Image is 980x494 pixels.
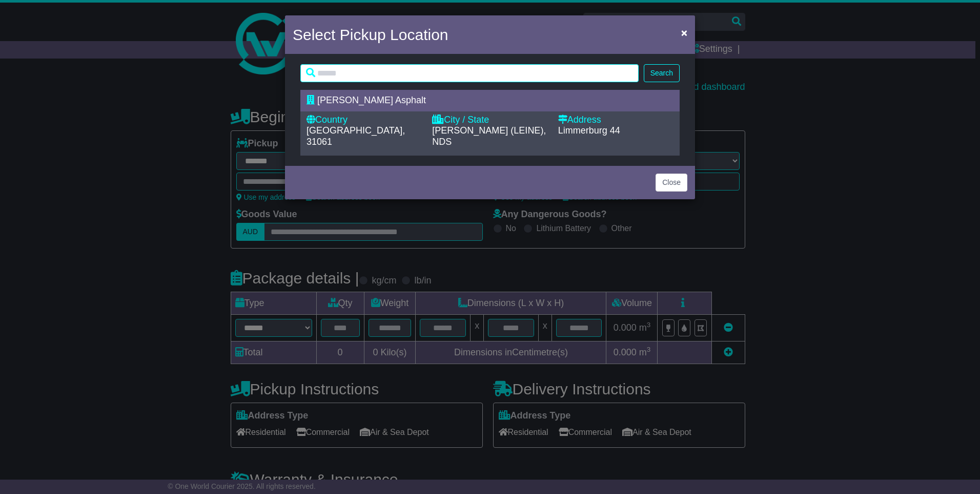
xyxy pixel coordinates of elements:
[307,115,422,126] div: Country
[432,115,547,126] div: City / State
[656,174,687,192] button: Close
[307,125,405,147] span: [GEOGRAPHIC_DATA], 31061
[681,27,687,39] span: ×
[644,64,680,82] button: Search
[317,95,426,105] span: [PERSON_NAME] Asphalt
[676,22,692,43] button: Close
[293,23,448,46] h4: Select Pickup Location
[558,125,620,136] span: Limmerburg 44
[558,115,673,126] div: Address
[432,125,546,147] span: [PERSON_NAME] (LEINE), NDS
